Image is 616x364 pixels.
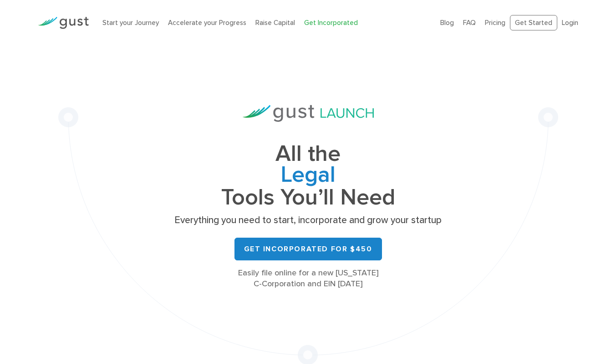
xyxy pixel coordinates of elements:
[463,19,476,27] a: FAQ
[243,105,374,122] img: Gust Launch Logo
[440,19,454,27] a: Blog
[304,19,358,27] a: Get Incorporated
[172,214,445,227] p: Everything you need to start, incorporate and grow your startup
[234,238,382,260] a: Get Incorporated for $450
[255,19,295,27] a: Raise Capital
[172,165,445,187] span: Legal
[38,17,89,29] img: Gust Logo
[510,15,557,31] a: Get Started
[172,268,445,289] div: Easily file online for a new [US_STATE] C-Corporation and EIN [DATE]
[562,19,578,27] a: Login
[172,144,445,208] h1: All the Tools You’ll Need
[168,19,246,27] a: Accelerate your Progress
[485,19,505,27] a: Pricing
[102,19,159,27] a: Start your Journey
